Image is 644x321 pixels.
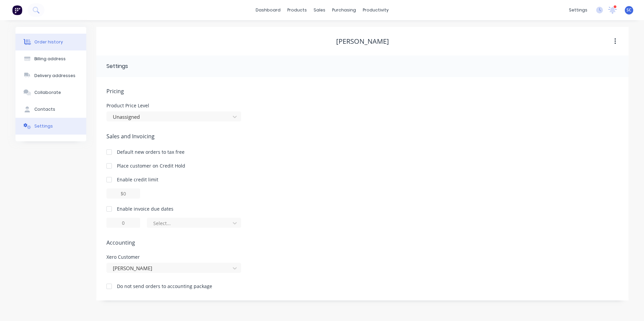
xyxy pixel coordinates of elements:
[284,5,310,15] div: products
[12,5,22,15] img: Factory
[359,5,392,15] div: productivity
[15,67,86,84] button: Delivery addresses
[15,84,86,101] button: Collaborate
[117,205,173,212] div: Enable invoice due dates
[106,132,618,140] span: Sales and Invoicing
[106,255,241,259] div: Xero Customer
[106,239,618,247] span: Accounting
[329,5,359,15] div: purchasing
[106,188,140,199] input: $0
[336,37,389,45] div: [PERSON_NAME]
[626,7,632,13] span: SC
[34,73,75,79] div: Delivery addresses
[15,50,86,67] button: Billing address
[34,106,55,112] div: Contacts
[252,5,284,15] a: dashboard
[117,148,185,155] div: Default new orders to tax free
[15,101,86,118] button: Contacts
[106,218,140,228] input: 0
[106,103,241,108] div: Product Price Level
[15,118,86,135] button: Settings
[34,90,61,96] div: Collaborate
[106,62,128,70] div: Settings
[117,162,185,169] div: Place customer on Credit Hold
[153,220,226,227] div: Select...
[117,176,158,183] div: Enable credit limit
[34,56,66,62] div: Billing address
[15,34,86,50] button: Order history
[566,5,591,15] div: settings
[34,123,53,129] div: Settings
[310,5,329,15] div: sales
[34,39,63,45] div: Order history
[106,87,618,95] span: Pricing
[117,283,212,290] div: Do not send orders to accounting package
